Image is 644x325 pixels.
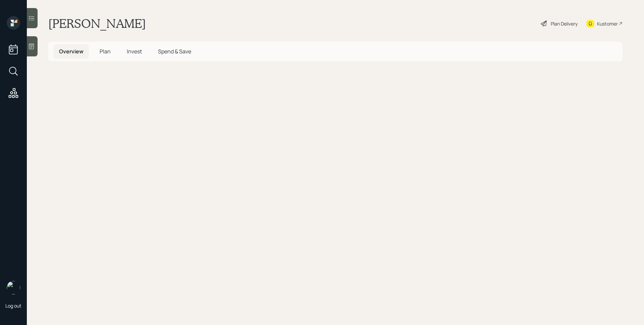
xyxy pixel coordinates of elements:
[100,48,111,55] span: Plan
[158,48,191,55] span: Spend & Save
[597,20,618,27] div: Kustomer
[59,48,84,55] span: Overview
[48,16,146,31] h1: [PERSON_NAME]
[7,281,20,294] img: james-distasi-headshot.png
[127,48,142,55] span: Invest
[551,20,578,27] div: Plan Delivery
[5,303,21,309] div: Log out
